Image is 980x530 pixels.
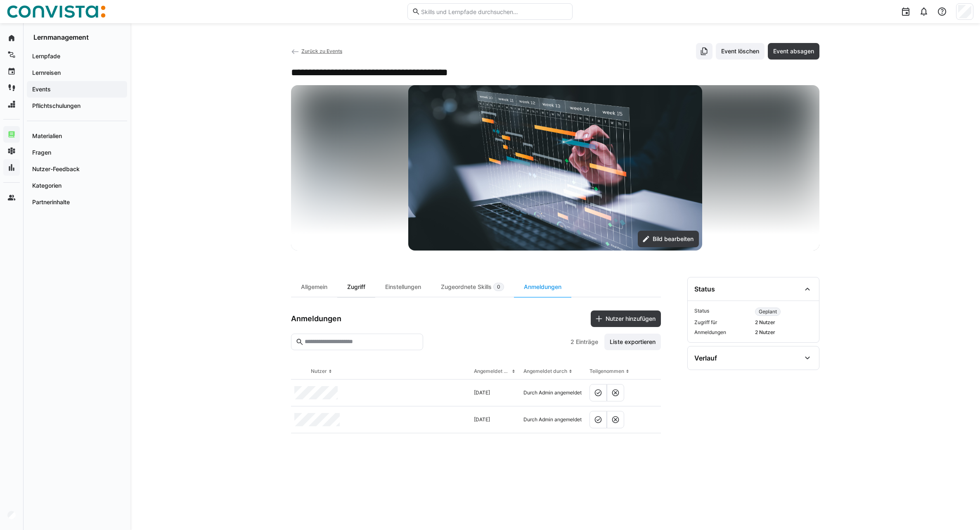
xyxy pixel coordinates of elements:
div: Zugeordnete Skills [431,277,514,297]
span: [DATE] [474,389,490,396]
span: Nutzer hinzufügen [604,315,657,323]
span: Liste exportieren [608,338,657,346]
span: Event absagen [772,47,815,55]
button: Nutzer hinzufügen [591,310,661,327]
div: Verlauf [694,354,717,362]
span: 2 Nutzer [755,319,812,326]
div: Angemeldet durch [523,368,567,375]
button: Liste exportieren [604,334,661,350]
span: Zugriff für [694,319,752,326]
span: Status [694,308,752,316]
div: Allgemein [291,277,337,297]
div: Teilgenommen [589,368,624,375]
div: Zugriff [337,277,375,297]
span: 2 [570,338,574,346]
h3: Anmeldungen [291,314,341,323]
span: Anmeldungen [694,329,752,336]
div: Status [694,285,715,293]
span: Durch Admin angemeldet [523,416,582,423]
span: Durch Admin angemeldet [523,389,582,396]
span: Geplant [759,308,777,315]
span: Zurück zu Events [301,48,342,54]
div: Nutzer [311,368,327,375]
span: Einträge [576,338,598,346]
div: Anmeldungen [514,277,571,297]
span: Bild bearbeiten [651,235,695,243]
button: Event löschen [716,43,765,60]
a: Zurück zu Events [291,48,342,54]
div: Einstellungen [375,277,431,297]
span: 2 Nutzer [755,329,812,336]
button: Event absagen [768,43,819,60]
button: Bild bearbeiten [638,231,699,247]
span: [DATE] [474,416,490,423]
div: Angemeldet am [474,368,510,375]
input: Skills und Lernpfade durchsuchen… [420,8,568,15]
span: 0 [497,284,500,290]
span: Event löschen [720,47,760,55]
